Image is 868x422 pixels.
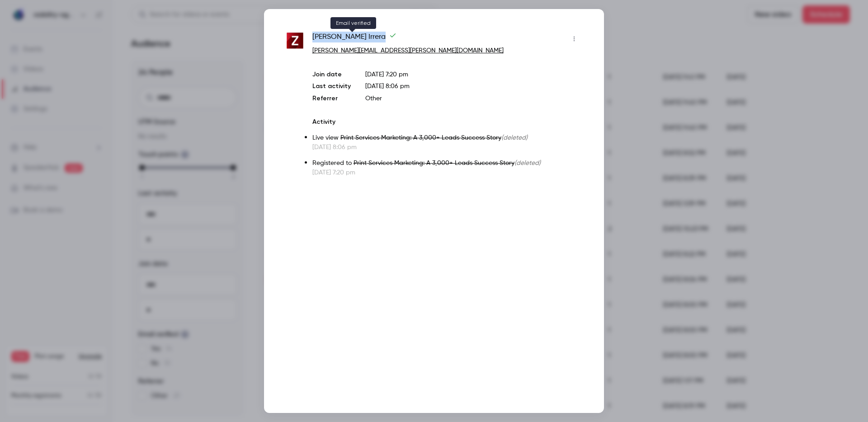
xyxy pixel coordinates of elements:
span: [PERSON_NAME] Irrera [312,32,396,46]
p: Join date [312,70,351,79]
p: Registered to [312,159,581,168]
p: [DATE] 8:06 pm [312,143,581,152]
img: zuzaprint.com [287,33,303,49]
p: Last activity [312,82,351,91]
p: Live view [312,133,581,143]
span: [DATE] 8:06 pm [365,83,410,89]
span: (deleted) [514,160,541,166]
p: [DATE] 7:20 pm [312,168,581,177]
p: Activity [312,117,581,127]
span: Print Services Marketing: A 3,000+ Leads Success Story [354,160,514,166]
span: (deleted) [501,135,528,141]
a: [PERSON_NAME][EMAIL_ADDRESS][PERSON_NAME][DOMAIN_NAME] [312,47,504,54]
p: Referrer [312,94,351,103]
span: Print Services Marketing: A 3,000+ Leads Success Story [340,135,501,141]
p: Other [365,94,581,103]
p: [DATE] 7:20 pm [365,70,581,79]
